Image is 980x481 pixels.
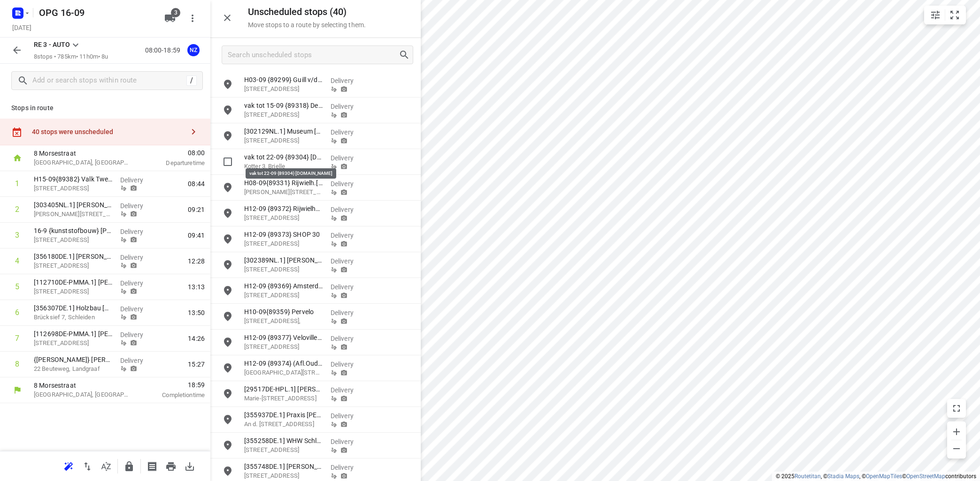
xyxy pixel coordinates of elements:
p: Tasdijk 16, Kloosterzande [244,265,323,274]
p: Delivery [331,179,365,188]
h5: [DATE] [8,22,35,33]
button: More [183,9,202,28]
p: [356180DE.1] Dieter BISCHOFF [34,252,113,261]
a: OpenStreetMap [906,473,945,480]
p: [112698DE-PMMA.1] Stefan Jerusalem [34,329,113,338]
p: Elandsgracht 110, Amsterdam [244,213,323,223]
p: Departure time [143,158,205,168]
p: Eerste Constantijn Huygensstraat 88, Amsterdam [244,368,323,377]
p: 22 Beuteweg, Landgraaf [34,364,113,374]
span: 13:13 [188,282,205,292]
p: [112710DE-PMMA.1] Justin Pauschert [34,278,113,287]
p: Delivery [120,201,155,210]
p: Completion time [143,391,205,400]
p: [302129NL.1] Museum Huist 's-Landsh [244,127,323,136]
div: small contained button group [924,6,966,24]
p: Delivery [120,304,155,314]
p: Adegemstraat 45, Mechelen [244,342,323,352]
p: H03-09 {89299} Guill v/d Ven Fietsspecialist [244,75,323,84]
p: H15-09{89382} Valk Tweewielers [34,174,113,184]
p: Delivery [331,256,365,266]
p: Brücksief 7, Schleiden [34,313,113,322]
p: 30 Goudvisstraat, Hengelo [34,235,113,245]
p: Unterdorfstraße 25A, Meckenheim [34,261,113,271]
div: NZ [187,44,200,56]
p: Postjesweg 106, Amsterdam [244,291,323,300]
p: [GEOGRAPHIC_DATA], [GEOGRAPHIC_DATA] [34,390,131,399]
h5: Unscheduled stops ( 40 ) [248,7,366,17]
p: Delivery [120,356,155,365]
p: Delivery [331,231,365,240]
span: 15:27 [188,360,205,369]
span: 14:26 [188,334,205,343]
p: Delivery [331,437,365,446]
p: H12-09 {89373} SHOP 30 [244,230,323,239]
p: Delivery [331,334,365,343]
div: Search [399,49,413,60]
p: H12-09 {89374} (Afl.Oud-West) ZFP [244,359,323,368]
button: Map settings [926,6,945,24]
button: 3 [161,9,179,28]
p: Delivery [120,175,155,185]
p: Van Alphenstraat 11, Hengelo [34,210,113,219]
p: H08-09{89331} Rijwielh.Rens Petiet [244,178,323,188]
p: Delivery [120,330,155,339]
p: Delivery [331,282,365,292]
p: Delivery [331,360,365,369]
p: [STREET_ADDRESS], [244,316,323,326]
span: 3 [171,8,180,17]
div: 8 [15,360,19,368]
p: [29517DE-HPL.1] Andreas Siebert [244,384,323,394]
span: 09:41 [188,231,205,240]
p: [STREET_ADDRESS] [244,136,323,145]
button: NZ [184,41,203,60]
button: Close [218,8,237,27]
p: Delivery [331,205,365,214]
p: [355258DE.1] WHW Schlauch- und Dich [244,436,323,445]
div: 4 [15,256,19,265]
p: H10-09{89359} Pervelo [244,307,323,316]
span: 13:50 [188,308,205,317]
p: {scholtens} Irene Reijnen [34,355,113,364]
p: [355748DE.1] Thorsten Kemper [244,462,323,471]
span: 12:28 [188,256,205,266]
p: 8 Morsestraat [34,149,131,158]
input: Search unscheduled stops [228,48,399,62]
span: Print shipping labels [143,461,162,470]
p: [STREET_ADDRESS] [244,445,323,455]
p: Delivery [120,227,155,236]
p: 8 stops • 785km • 11h0m • 8u [34,53,108,61]
p: [302389NL.1] Danny de Greve [244,256,323,265]
p: Move stops to a route by selecting them. [248,21,366,29]
p: RE 3 - AUTO [34,40,70,50]
div: grid [210,72,421,480]
span: 18:59 [143,380,205,390]
p: 08:00-18:59 [145,45,184,55]
p: vak tot 15-09 {89318} De Leeuw Tweewielers [244,101,323,110]
span: 08:44 [188,179,205,188]
span: Reverse route [78,461,97,470]
p: [355937DE.1] Praxis Dr. Konlechner [244,410,323,420]
p: Delivery [331,411,365,421]
p: [303405NL.1] Pieter-Jan Van Zwieten [34,200,113,210]
p: An d. [STREET_ADDRESS] [244,420,323,429]
p: Limburger Str. 24, Iserlohn [244,471,323,481]
h5: Rename [35,5,157,20]
div: 7 [15,334,19,343]
a: Routetitan [795,473,821,480]
li: © 2025 , © , © © contributors [776,473,976,480]
p: vak tot 22-09 {89304} [DOMAIN_NAME] [244,152,323,162]
p: Delivery [120,278,155,288]
p: Lange Noordstraat 53, Middelburg [244,188,323,197]
div: 3 [15,231,19,240]
p: H12-09 {89369} Amsterdamse Fietswinkel West B.V. [244,281,323,291]
p: Delivery [331,128,365,137]
a: Stadia Maps [827,473,859,480]
div: 2 [15,205,19,214]
div: 6 [15,308,19,317]
span: Download route [180,461,199,470]
button: Fit zoom [945,6,964,24]
a: OpenMapTiles [866,473,902,480]
p: Delivery [120,253,155,262]
p: Kotter 3, Brielle [244,162,323,171]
